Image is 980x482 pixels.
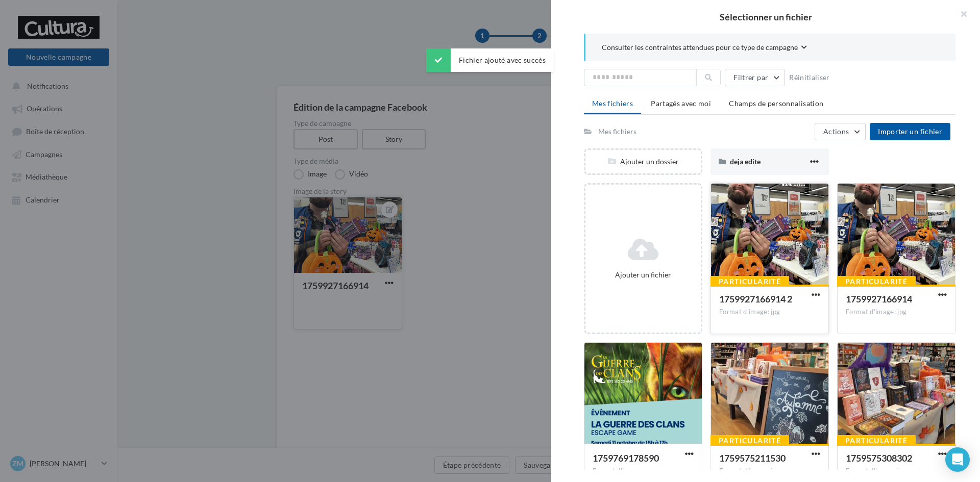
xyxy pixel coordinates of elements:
span: Actions [823,127,849,136]
div: Particularité [837,435,916,446]
button: Importer un fichier [870,123,950,140]
div: Particularité [710,435,789,446]
div: Format d'image: jpg [846,467,947,476]
span: deja edite [730,157,761,166]
span: 1759575308302 [846,452,912,464]
div: Open Intercom Messenger [945,447,970,472]
span: Consulter les contraintes attendues pour ce type de campagne [602,42,798,53]
button: Consulter les contraintes attendues pour ce type de campagne [602,42,807,55]
div: Mes fichiers [598,126,636,137]
div: Format d'image: jpg [719,308,820,317]
span: 1759927166914 [846,293,912,305]
div: Particularité [710,276,789,287]
span: 1759769178590 [593,452,659,464]
div: Ajouter un fichier [590,270,697,280]
span: Importer un fichier [878,127,942,136]
span: Mes fichiers [592,99,633,108]
button: Filtrer par [725,69,785,86]
div: Format d'image: jpg [846,308,947,317]
div: Fichier ajouté avec succès [426,48,554,72]
span: 1759927166914 2 [719,293,792,305]
span: Champs de personnalisation [729,99,823,108]
span: Partagés avec moi [651,99,711,108]
h2: Sélectionner un fichier [568,12,964,21]
button: Actions [815,123,866,140]
div: Particularité [837,276,916,287]
div: Ajouter un dossier [585,157,701,167]
div: Format d'image: jpg [719,467,820,476]
button: Réinitialiser [785,71,834,84]
div: Format d'image: png [593,467,694,476]
span: 1759575211530 [719,452,786,464]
